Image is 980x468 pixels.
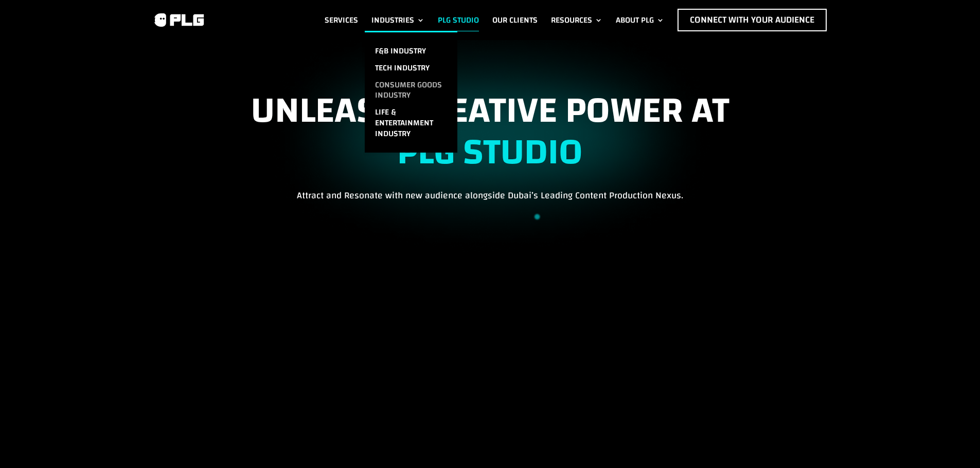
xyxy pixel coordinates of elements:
[365,43,457,60] a: F&B Industry
[153,90,828,188] h1: UNLEASH CREATIVE POWER AT
[678,9,827,31] a: Connect with Your Audience
[325,9,358,31] a: Services
[371,9,424,31] a: Industries
[365,77,457,104] a: Consumer Goods Industry
[551,9,602,31] a: Resources
[153,188,828,203] p: Attract and Resonate with new audience alongside Dubai’s Leading Content Production Nexus.
[616,9,664,31] a: About PLG
[929,419,980,468] iframe: Chat Widget
[365,60,457,77] a: Tech Industry
[438,9,479,31] a: PLG Studio
[365,104,457,142] a: Life & Entertainment Industry
[397,118,583,186] strong: PLG STUDIO
[492,9,538,31] a: Our Clients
